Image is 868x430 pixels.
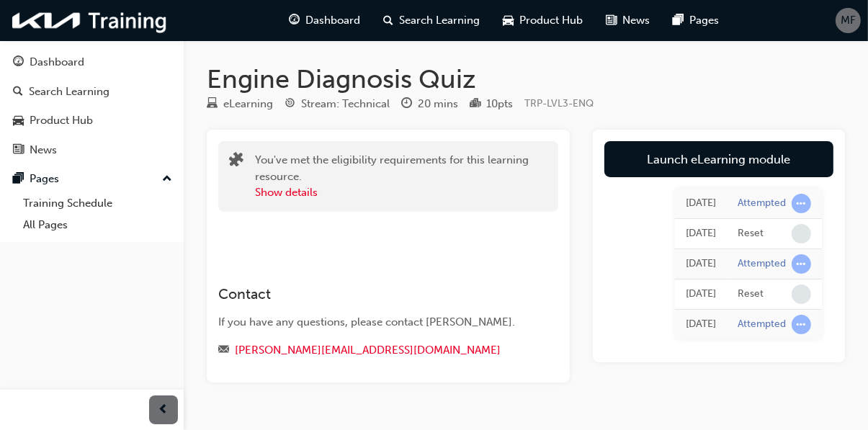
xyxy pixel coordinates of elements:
span: car-icon [504,12,514,30]
a: Launch eLearning module [604,141,833,177]
img: kia-training [7,6,173,35]
div: Thu Sep 18 2025 14:50:30 GMT+0800 (Australian Western Standard Time) [686,195,716,212]
span: Product Hub [520,12,583,29]
span: MF [841,12,856,29]
a: news-iconNews [595,6,662,35]
div: Attempted [738,197,786,210]
div: If you have any questions, please contact [PERSON_NAME]. [218,314,558,331]
div: Thu Sep 18 2025 14:41:46 GMT+0800 (Australian Western Standard Time) [686,286,716,303]
a: [PERSON_NAME][EMAIL_ADDRESS][DOMAIN_NAME] [235,344,501,357]
span: puzzle-icon [229,153,243,170]
div: 10 pts [486,96,513,112]
div: eLearning [223,96,273,112]
div: Dashboard [30,54,84,71]
h3: Contact [218,286,558,303]
a: guage-iconDashboard [278,6,372,35]
div: Thu Sep 18 2025 14:39:44 GMT+0800 (Australian Western Standard Time) [686,316,716,333]
span: prev-icon [158,401,169,419]
div: 20 mins [418,96,458,112]
span: news-icon [607,12,617,30]
a: News [6,137,178,164]
span: up-icon [162,170,172,189]
div: Email [218,341,558,359]
span: learningRecordVerb_ATTEMPT-icon [792,254,811,274]
div: Search Learning [29,84,109,100]
div: Thu Sep 18 2025 14:41:47 GMT+0800 (Australian Western Standard Time) [686,256,716,272]
div: You've met the eligibility requirements for this learning resource. [255,152,547,201]
button: DashboardSearch LearningProduct HubNews [6,46,178,166]
span: Dashboard [306,12,361,29]
div: Type [207,95,273,113]
span: Learning resource code [524,97,594,109]
a: pages-iconPages [662,6,731,35]
span: clock-icon [401,98,412,111]
div: Reset [738,287,764,301]
h1: Engine Diagnosis Quiz [207,63,845,95]
span: search-icon [384,12,394,30]
span: pages-icon [674,12,684,30]
a: car-iconProduct Hub [492,6,595,35]
a: Search Learning [6,79,178,105]
span: guage-icon [290,12,300,30]
div: Duration [401,95,458,113]
a: Dashboard [6,49,178,76]
button: Show details [255,184,318,201]
button: Pages [6,166,178,192]
div: Points [470,95,513,113]
span: Search Learning [400,12,480,29]
div: Pages [30,171,59,187]
div: Product Hub [30,112,93,129]
div: Attempted [738,318,786,331]
span: learningResourceType_ELEARNING-icon [207,98,218,111]
span: learningRecordVerb_NONE-icon [792,285,811,304]
span: podium-icon [470,98,480,111]
span: pages-icon [13,173,24,186]
span: learningRecordVerb_NONE-icon [792,224,811,243]
span: guage-icon [13,56,24,69]
span: news-icon [13,144,24,157]
button: MF [836,8,861,33]
a: Training Schedule [17,192,178,215]
span: target-icon [285,98,295,111]
span: car-icon [13,115,24,127]
a: search-iconSearch Learning [372,6,492,35]
div: Stream [285,95,390,113]
span: News [623,12,650,29]
div: Thu Sep 18 2025 14:50:29 GMT+0800 (Australian Western Standard Time) [686,225,716,242]
span: Pages [690,12,720,29]
span: email-icon [218,344,229,357]
div: News [30,142,57,158]
a: Product Hub [6,107,178,134]
span: search-icon [13,86,23,99]
span: learningRecordVerb_ATTEMPT-icon [792,315,811,334]
div: Stream: Technical [301,96,390,112]
span: learningRecordVerb_ATTEMPT-icon [792,194,811,213]
div: Reset [738,227,764,241]
div: Attempted [738,257,786,271]
a: All Pages [17,214,178,236]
